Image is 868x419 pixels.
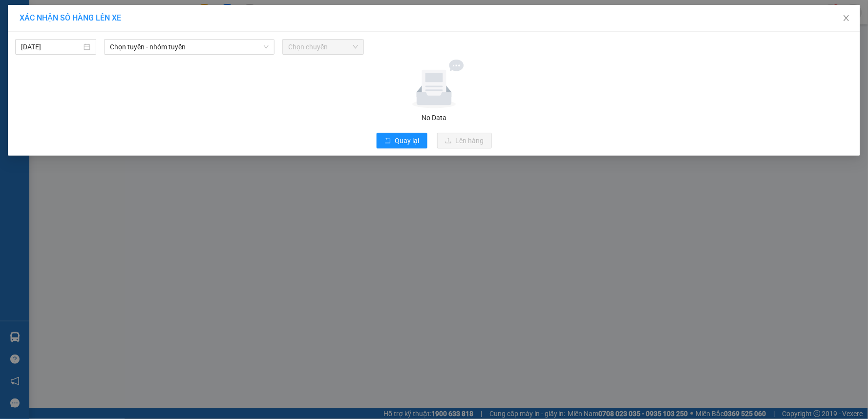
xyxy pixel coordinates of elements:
[21,42,82,52] input: 13/09/2025
[833,5,860,32] button: Close
[263,44,269,50] span: down
[437,133,492,148] button: uploadLên hàng
[843,14,850,22] span: close
[395,135,420,146] span: Quay lại
[110,40,269,54] span: Chọn tuyến - nhóm tuyến
[384,137,391,145] span: rollback
[377,133,427,148] button: rollbackQuay lại
[20,13,121,22] span: XÁC NHẬN SỐ HÀNG LÊN XE
[14,112,854,123] div: No Data
[288,40,358,54] span: Chọn chuyến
